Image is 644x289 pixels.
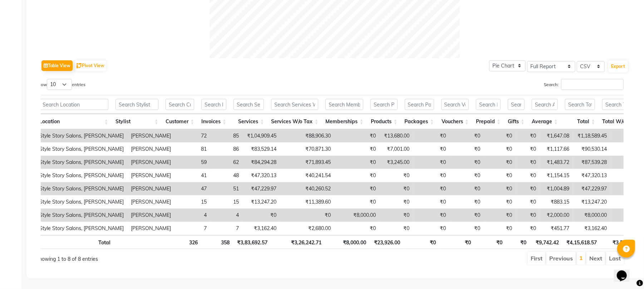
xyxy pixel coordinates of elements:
[41,60,73,71] button: Table View
[573,222,610,235] td: ₹3,162.40
[449,222,484,235] td: ₹0
[573,195,610,209] td: ₹13,247.20
[127,129,174,143] td: [PERSON_NAME]
[573,209,610,222] td: ₹8,000.00
[516,195,540,209] td: ₹0
[127,222,174,235] td: [PERSON_NAME]
[166,99,194,110] input: Search Customer
[565,99,595,110] input: Search Total
[484,129,516,143] td: ₹0
[401,114,438,129] th: Packages: activate to sort column ascending
[413,195,449,209] td: ₹0
[573,156,610,169] td: ₹87,539.28
[174,182,210,195] td: 47
[47,79,72,90] select: Showentries
[112,114,162,129] th: Stylist: activate to sort column ascending
[413,222,449,235] td: ₹0
[242,195,280,209] td: ₹13,247.20
[484,156,516,169] td: ₹0
[413,156,449,169] td: ₹0
[379,182,413,195] td: ₹0
[271,235,325,249] th: ₹3,26,242.71
[563,235,601,249] th: ₹4,15,618.57
[476,99,501,110] input: Search Prepaid
[379,222,413,235] td: ₹0
[210,169,242,182] td: 48
[36,169,127,182] td: Style Story Salons, [PERSON_NAME]
[438,114,472,129] th: Vouchers: activate to sort column ascending
[36,195,127,209] td: Style Story Salons, [PERSON_NAME]
[540,129,573,143] td: ₹1,647.08
[280,209,334,222] td: ₹0
[516,182,540,195] td: ₹0
[242,209,280,222] td: ₹0
[36,129,127,143] td: Style Story Salons, [PERSON_NAME]
[36,114,112,129] th: Location: activate to sort column ascending
[540,195,573,209] td: ₹883.15
[379,195,413,209] td: ₹0
[242,143,280,156] td: ₹83,529.14
[39,99,108,110] input: Search Location
[201,99,226,110] input: Search Invoices
[334,129,379,143] td: ₹0
[449,209,484,222] td: ₹0
[379,209,413,222] td: ₹0
[201,235,233,249] th: 358
[561,114,599,129] th: Total: activate to sort column ascending
[174,195,210,209] td: 15
[36,79,85,90] label: Show entries
[516,222,540,235] td: ₹0
[540,156,573,169] td: ₹1,483.72
[174,143,210,156] td: 81
[115,99,158,110] input: Search Stylist
[271,99,318,110] input: Search Services W/o Tax
[506,235,530,249] th: ₹0
[127,156,174,169] td: [PERSON_NAME]
[36,235,114,249] th: Total
[325,235,370,249] th: ₹8,000.00
[579,254,583,261] a: 1
[405,99,434,110] input: Search Packages
[379,143,413,156] td: ₹7,001.00
[210,156,242,169] td: 62
[36,251,275,263] div: Showing 1 to 8 of 8 entries
[280,195,334,209] td: ₹11,389.60
[484,209,516,222] td: ₹0
[198,114,230,129] th: Invoices: activate to sort column ascending
[439,235,474,249] th: ₹0
[280,143,334,156] td: ₹70,871.30
[614,260,637,282] iframe: chat widget
[449,169,484,182] td: ₹0
[334,182,379,195] td: ₹0
[404,235,440,249] th: ₹0
[573,143,610,156] td: ₹90,530.14
[77,63,82,69] img: pivot.png
[280,129,334,143] td: ₹88,906.30
[210,222,242,235] td: 7
[413,129,449,143] td: ₹0
[449,143,484,156] td: ₹0
[334,195,379,209] td: ₹0
[242,156,280,169] td: ₹84,294.28
[75,60,106,71] button: Pivot View
[540,222,573,235] td: ₹451.77
[166,235,201,249] th: 326
[472,114,504,129] th: Prepaid: activate to sort column ascending
[334,222,379,235] td: ₹0
[242,169,280,182] td: ₹47,320.13
[475,235,506,249] th: ₹0
[174,169,210,182] td: 41
[573,129,610,143] td: ₹1,18,589.45
[210,195,242,209] td: 15
[540,209,573,222] td: ₹2,000.00
[280,156,334,169] td: ₹71,893.45
[36,182,127,195] td: Style Story Salons, [PERSON_NAME]
[267,114,322,129] th: Services W/o Tax: activate to sort column ascending
[449,156,484,169] td: ₹0
[413,209,449,222] td: ₹0
[370,235,404,249] th: ₹23,926.00
[379,129,413,143] td: ₹13,680.00
[280,182,334,195] td: ₹40,260.52
[449,129,484,143] td: ₹0
[210,182,242,195] td: 51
